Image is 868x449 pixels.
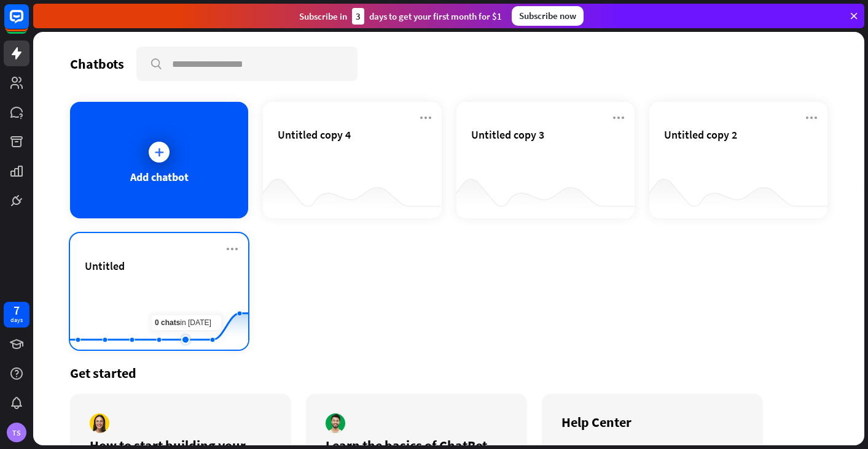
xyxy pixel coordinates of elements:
[7,423,26,442] div: TS
[10,316,23,324] div: days
[70,55,124,72] div: Chatbots
[299,8,502,25] div: Subscribe in days to get your first month for $1
[512,6,584,26] div: Subscribe now
[278,128,351,142] span: Untitled copy 4
[10,5,47,42] button: Open LiveChat chat widget
[471,128,544,142] span: Untitled copy 3
[14,305,20,316] div: 7
[70,364,827,382] div: Get started
[352,8,364,25] div: 3
[326,413,345,433] img: author
[664,128,737,142] span: Untitled copy 2
[561,413,743,431] div: Help Center
[130,170,189,184] div: Add chatbot
[4,302,29,328] a: 7 days
[85,259,125,273] span: Untitled
[90,413,109,433] img: author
